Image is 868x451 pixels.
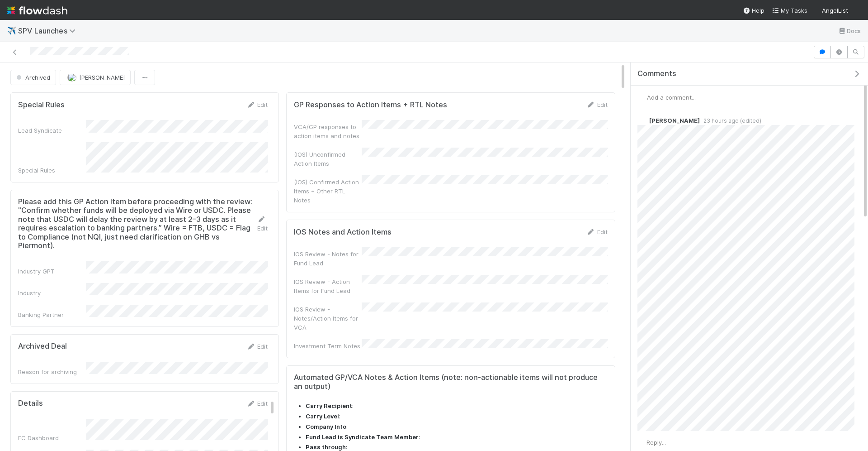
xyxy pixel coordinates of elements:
[294,305,362,332] div: IOS Review - Notes/Action Items for VCA
[586,228,608,235] a: Edit
[306,412,608,421] li: :
[7,3,67,18] img: logo-inverted-e16ddd16eac7371096b0.svg
[67,73,76,82] img: avatar_768cd48b-9260-4103-b3ef-328172ae0546.png
[18,197,257,250] h5: Please add this GP Action Item before proceeding with the review: "Confirm whether funds will be ...
[586,101,608,108] a: Edit
[79,74,125,81] span: [PERSON_NAME]
[294,249,362,268] div: IOS Review - Notes for Fund Lead
[743,6,764,15] div: Help
[306,422,608,432] li: :
[306,402,352,409] strong: Carry Recipient
[18,310,86,319] div: Banking Partner
[18,101,65,110] h5: Special Rules
[60,70,131,85] button: [PERSON_NAME]
[772,7,807,14] span: My Tasks
[838,25,861,36] a: Docs
[246,343,268,350] a: Edit
[18,126,86,135] div: Lead Syndicate
[649,117,700,124] span: [PERSON_NAME]
[246,101,268,108] a: Edit
[18,288,86,297] div: Industry
[18,433,86,442] div: FC Dashboard
[852,6,861,15] img: avatar_c597f508-4d28-4c7c-92e0-bd2d0d338f8e.png
[647,94,696,101] span: Add a comment...
[646,439,666,446] span: Reply...
[294,150,362,168] div: (IOS) Unconfirmed Action Items
[246,400,268,407] a: Edit
[822,7,848,14] span: AngelList
[18,342,67,351] h5: Archived Deal
[306,402,608,411] li: :
[306,433,419,441] strong: Fund Lead is Syndicate Team Member
[772,6,807,15] a: My Tasks
[294,277,362,295] div: IOS Review - Action Items for Fund Lead
[294,373,608,391] h5: Automated GP/VCA Notes & Action Items (note: non-actionable items will not produce an output)
[18,166,86,175] div: Special Rules
[294,341,362,350] div: Investment Term Notes
[7,27,16,34] span: ✈️
[637,116,646,125] img: avatar_c597f508-4d28-4c7c-92e0-bd2d0d338f8e.png
[18,267,86,276] div: Industry GPT
[257,216,268,232] a: Edit
[700,117,761,124] span: 23 hours ago (edited)
[637,438,646,447] img: avatar_c597f508-4d28-4c7c-92e0-bd2d0d338f8e.png
[306,423,346,430] strong: Company Info
[18,26,80,35] span: SPV Launches
[18,367,86,376] div: Reason for archiving
[306,413,339,420] strong: Carry Level
[294,122,362,140] div: VCA/GP responses to action items and notes
[294,101,447,110] h5: GP Responses to Action Items + RTL Notes
[306,433,608,442] li: :
[18,399,43,408] h5: Details
[294,228,392,237] h5: IOS Notes and Action Items
[638,93,647,102] img: avatar_c597f508-4d28-4c7c-92e0-bd2d0d338f8e.png
[637,69,676,78] span: Comments
[294,178,362,205] div: (IOS) Confirmed Action Items + Other RTL Notes
[306,443,346,451] strong: Pass through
